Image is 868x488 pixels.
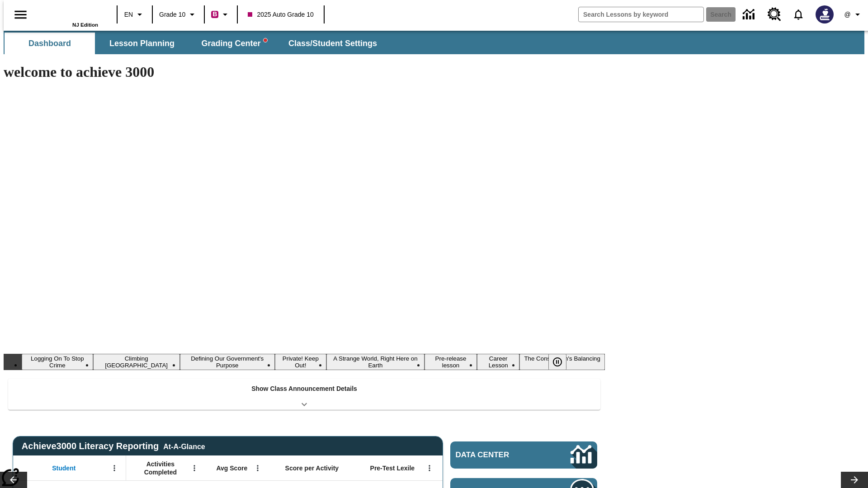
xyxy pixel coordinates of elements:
span: @ [844,10,850,19]
button: Open Menu [251,461,264,475]
button: Boost Class color is violet red. Change class color [208,6,234,23]
button: Slide 3 Defining Our Government's Purpose [180,354,275,370]
div: SubNavbar [4,33,385,54]
span: Pre-Test Lexile [370,464,415,472]
span: 2025 Auto Grade 10 [248,10,313,19]
div: Pause [548,354,576,370]
span: EN [124,10,133,19]
a: Resource Center, Will open in new tab [762,2,787,27]
span: Avg Score [216,464,247,472]
button: Slide 1 Logging On To Stop Crime [22,354,93,370]
button: Pause [548,354,566,370]
a: Notifications [787,3,810,26]
button: Lesson Planning [97,33,187,54]
a: Home [39,4,98,22]
span: Score per Activity [285,464,339,472]
span: Grade 10 [159,10,185,19]
a: Data Center [737,2,762,27]
span: Class/Student Settings [288,38,377,49]
svg: writing assistant alert [264,38,267,42]
span: Achieve3000 Literacy Reporting [22,441,205,451]
button: Grade: Grade 10, Select a grade [156,6,201,23]
button: Class/Student Settings [281,33,384,54]
button: Select a new avatar [810,3,839,26]
span: Activities Completed [131,460,190,476]
button: Slide 4 Private! Keep Out! [275,354,326,370]
div: SubNavbar [4,31,864,54]
span: Grading Center [201,38,267,49]
div: Show Class Announcement Details [8,379,600,410]
span: Data Center [456,450,540,460]
span: B [212,9,217,20]
span: NJ Edition [72,22,98,28]
span: Lesson Planning [109,38,175,49]
button: Grading Center [189,33,279,54]
button: Open Menu [108,461,121,475]
div: Home [39,3,98,28]
span: Dashboard [28,38,71,49]
button: Slide 8 The Constitution's Balancing Act [519,354,605,370]
button: Dashboard [5,33,95,54]
p: Show Class Announcement Details [251,384,357,394]
button: Open Menu [188,461,201,475]
button: Open Menu [423,461,436,475]
button: Language: EN, Select a language [120,6,149,23]
button: Slide 2 Climbing Mount Tai [93,354,180,370]
div: At-A-Glance [163,441,205,451]
button: Slide 5 A Strange World, Right Here on Earth [326,354,425,370]
button: Profile/Settings [839,6,868,23]
img: Avatar [816,5,834,23]
button: Slide 7 Career Lesson [477,354,519,370]
h1: welcome to achieve 3000 [4,64,605,80]
button: Lesson carousel, Next [841,472,868,488]
a: Data Center [450,441,597,469]
button: Slide 6 Pre-release lesson [425,354,477,370]
span: Student [52,464,75,472]
button: Open side menu [7,1,34,28]
input: search field [579,7,703,22]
